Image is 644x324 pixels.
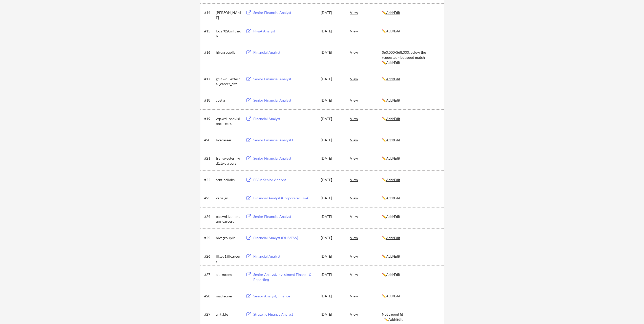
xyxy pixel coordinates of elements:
[321,214,343,219] div: [DATE]
[350,193,382,202] div: View
[350,212,382,221] div: View
[350,26,382,35] div: View
[253,235,316,240] div: Financial Analyst (DHS/TSA)
[204,50,214,55] div: #16
[216,77,241,86] div: gdit.wd5.external_career_site
[216,138,241,143] div: livecareer
[204,138,214,143] div: #20
[386,60,400,65] u: Add/Edit
[350,8,382,17] div: View
[386,117,400,121] u: Add/Edit
[253,138,316,143] div: Senior Financial Analyst I
[382,50,440,65] div: $60,000-$68,000, below the requested - but good match ✏️
[321,294,343,299] div: [DATE]
[216,294,241,299] div: madisonei
[382,294,440,299] div: ✏️
[253,196,316,201] div: Financial Analyst (Corporate FP&A)
[204,196,214,201] div: #23
[382,272,440,277] div: ✏️
[253,29,316,34] div: FP&A Analyst
[386,156,400,160] u: Add/Edit
[216,177,241,182] div: sentinellabs
[350,310,382,319] div: View
[386,294,400,298] u: Add/Edit
[321,312,343,317] div: [DATE]
[382,77,440,82] div: ✏️
[321,196,343,201] div: [DATE]
[253,77,316,82] div: Senior Financial Analyst
[382,116,440,121] div: ✏️
[382,235,440,240] div: ✏️
[386,178,400,182] u: Add/Edit
[321,29,343,34] div: [DATE]
[386,254,400,258] u: Add/Edit
[382,29,440,34] div: ✏️
[253,294,316,299] div: Senior Analyst, Finance
[350,233,382,242] div: View
[386,10,400,15] u: Add/Edit
[350,135,382,144] div: View
[350,291,382,300] div: View
[253,50,316,55] div: Financial Analyst
[253,10,316,15] div: Senior Financial Analyst
[204,235,214,240] div: #25
[388,317,403,321] u: Add/Edit
[204,156,214,161] div: #21
[216,272,241,277] div: alarmcom
[321,10,343,15] div: [DATE]
[216,156,241,166] div: transwestern.wd1.twcareers
[350,175,382,184] div: View
[382,196,440,201] div: ✏️
[350,48,382,57] div: View
[253,254,316,259] div: Financial Analyst
[386,272,400,277] u: Add/Edit
[321,156,343,161] div: [DATE]
[386,214,400,219] u: Add/Edit
[386,98,400,102] u: Add/Edit
[382,10,440,15] div: ✏️
[350,252,382,261] div: View
[382,214,440,219] div: ✏️
[321,272,343,277] div: [DATE]
[386,29,400,33] u: Add/Edit
[204,214,214,219] div: #24
[253,312,316,317] div: Strategic Finance Analyst
[386,196,400,200] u: Add/Edit
[204,254,214,259] div: #26
[204,10,214,15] div: #14
[253,177,316,182] div: FP&A Senior Analyst
[216,254,241,264] div: jll.wd1.jllcareers
[321,254,343,259] div: [DATE]
[253,272,316,282] div: Senior Analyst, Investment Finance & Reporting
[216,235,241,240] div: hivegroupllc
[204,98,214,103] div: #18
[216,98,241,103] div: costar
[321,177,343,182] div: [DATE]
[253,156,316,161] div: Senior Financial Analyst
[253,116,316,121] div: Financial Analyst
[253,98,316,103] div: Senior Financial Analyst
[321,116,343,121] div: [DATE]
[350,96,382,105] div: View
[204,29,214,34] div: #15
[382,138,440,143] div: ✏️
[382,254,440,259] div: ✏️
[321,50,343,55] div: [DATE]
[216,29,241,39] div: local%20infusion
[216,312,241,317] div: airtable
[321,98,343,103] div: [DATE]
[386,77,400,81] u: Add/Edit
[382,177,440,182] div: ✏️
[216,196,241,201] div: verisign
[382,98,440,103] div: ✏️
[321,138,343,143] div: [DATE]
[386,138,400,142] u: Add/Edit
[216,10,241,20] div: [PERSON_NAME]
[350,74,382,83] div: View
[382,312,440,322] div: Not a good fit ✏️
[216,116,241,126] div: vsp.wd1.vspvisioncareers
[350,114,382,123] div: View
[204,77,214,82] div: #17
[253,214,316,219] div: Senior Financial Analyst
[204,177,214,182] div: #22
